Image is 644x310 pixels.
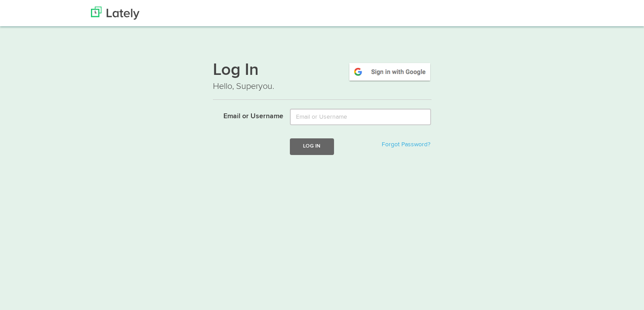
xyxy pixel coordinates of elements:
[290,138,334,155] button: Log In
[213,62,432,80] h1: Log In
[206,109,284,122] label: Email or Username
[213,80,432,93] p: Hello, Superyou.
[382,141,430,148] a: Forgot Password?
[91,7,139,20] img: Lately
[290,109,431,125] input: Email or Username
[348,62,432,82] img: google-signin.png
